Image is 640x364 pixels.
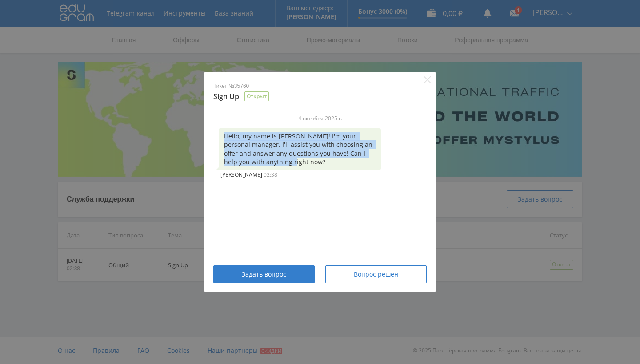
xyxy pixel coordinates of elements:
[220,171,264,178] span: [PERSON_NAME]
[213,83,427,103] div: Sign Up
[242,271,286,278] span: Задать вопрос
[354,271,398,278] span: Вопрос решен
[264,171,277,178] span: 02:38
[295,115,346,122] span: 4 октября 2025 г.
[325,265,427,283] button: Вопрос решен
[213,265,315,283] button: Задать вопрос
[219,128,381,170] div: Hello, my name is [PERSON_NAME]! I'm your personal manager. I'll assist you with choosing an offe...
[424,76,431,83] button: Close
[213,83,427,90] p: Тикет №35760
[244,91,269,102] div: Открыт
